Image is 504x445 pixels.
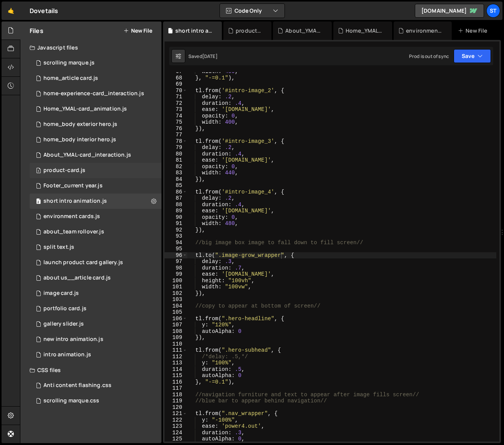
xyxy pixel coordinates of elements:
[30,209,161,224] div: 15113/39522.js
[30,286,161,301] div: 15113/39517.js
[43,198,107,205] div: short intro animation.js
[165,354,187,360] div: 112
[165,360,187,366] div: 113
[165,233,187,240] div: 93
[486,4,500,18] a: St
[165,202,187,208] div: 88
[30,378,161,393] div: 15113/44504.css
[165,94,187,100] div: 71
[30,86,161,101] div: 15113/39521.js
[30,332,161,347] div: 15113/42595.js
[30,132,161,147] div: 15113/39545.js
[165,290,187,297] div: 102
[43,60,95,66] div: scrolling marque.js
[165,284,187,290] div: 101
[165,278,187,284] div: 100
[43,275,111,281] div: about us__article card.js
[165,258,187,265] div: 97
[285,27,323,35] div: About_YMAL-card_interaction.js
[30,194,161,209] div: 15113/43395.js
[415,4,484,18] a: [DOMAIN_NAME]
[165,170,187,176] div: 83
[43,90,144,97] div: home-experience-card_interaction.js
[165,334,187,341] div: 109
[409,53,449,60] div: Prod is out of sync
[165,410,187,417] div: 121
[43,397,99,404] div: scrolling marque.css
[43,305,86,312] div: portfolio card.js
[165,303,187,309] div: 104
[165,328,187,335] div: 108
[30,147,161,163] div: About_YMAL-card_interaction.js
[43,351,91,358] div: intro animation.js
[165,417,187,423] div: 122
[123,28,152,34] button: New File
[43,228,104,235] div: about_team rollover.js
[165,100,187,107] div: 72
[220,4,284,18] button: Code Only
[165,189,187,195] div: 86
[165,392,187,398] div: 118
[2,2,20,20] a: 🤙
[165,366,187,373] div: 114
[43,213,100,220] div: environment cards.js
[165,296,187,303] div: 103
[36,199,41,205] span: 2
[30,6,58,15] div: Dovetails
[165,164,187,170] div: 82
[165,423,187,430] div: 123
[165,151,187,157] div: 80
[165,265,187,271] div: 98
[30,270,161,286] div: 15113/39520.js
[43,75,98,82] div: home_article card.js
[165,246,187,252] div: 95
[165,106,187,113] div: 73
[165,430,187,436] div: 124
[30,255,161,270] div: 15113/42276.js
[165,119,187,126] div: 75
[30,178,161,194] div: 15113/43303.js
[165,182,187,189] div: 85
[43,152,131,159] div: About_YMAL-card_interaction.js
[30,71,161,86] div: 15113/43503.js
[236,27,262,35] div: product-card.js
[165,379,187,385] div: 116
[43,336,103,343] div: new intro animation.js
[406,27,442,35] div: environment cards.js
[165,208,187,214] div: 89
[165,220,187,227] div: 91
[43,382,111,389] div: Anti content flashing.css
[20,40,161,55] div: Javascript files
[20,362,161,378] div: CSS files
[43,321,84,328] div: gallery slider.js
[165,88,187,94] div: 70
[165,240,187,246] div: 94
[36,168,41,174] span: 3
[30,301,161,316] div: 15113/39563.js
[165,157,187,164] div: 81
[165,126,187,132] div: 76
[165,404,187,411] div: 120
[175,27,213,35] div: short intro animation.js
[165,309,187,316] div: 105
[165,75,187,81] div: 68
[165,81,187,88] div: 69
[188,53,218,60] div: Saved
[165,322,187,328] div: 107
[30,101,161,117] div: Home_YMAL-card_animation.js
[43,182,103,189] div: Footer_current year.js
[165,144,187,151] div: 79
[165,372,187,379] div: 115
[165,176,187,183] div: 84
[165,398,187,404] div: 119
[30,347,161,362] div: 15113/39807.js
[165,214,187,221] div: 90
[202,53,218,60] div: [DATE]
[458,27,490,35] div: New File
[43,244,74,251] div: split text.js
[346,27,383,35] div: Home_YMAL-card_animation.js
[165,341,187,347] div: 110
[165,132,187,138] div: 77
[165,113,187,119] div: 74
